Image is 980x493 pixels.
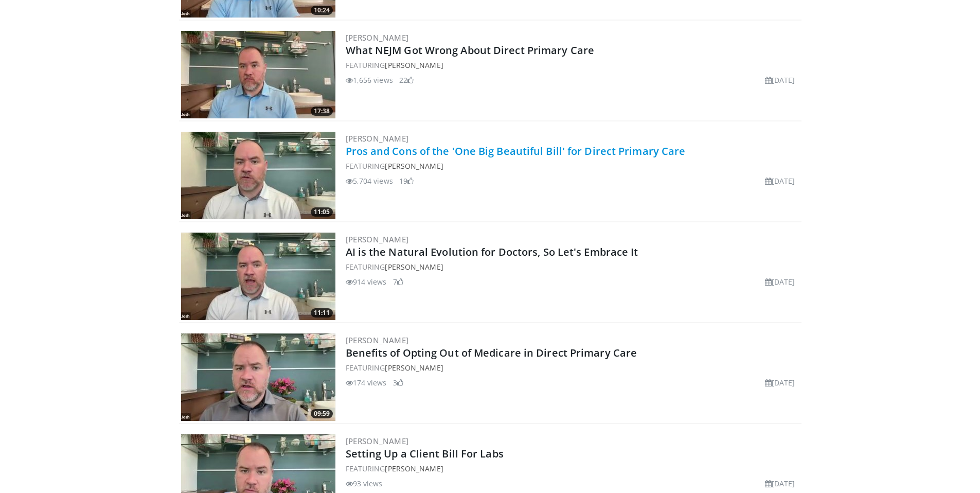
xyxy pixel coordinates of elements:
[346,362,799,373] div: FEATURING
[346,175,393,186] li: 5,704 views
[181,233,335,320] img: edd12586-3fc2-4366-911b-4572d1384945.300x170_q85_crop-smart_upscale.jpg
[311,308,333,318] span: 11:11
[385,161,443,171] a: [PERSON_NAME]
[311,409,333,418] span: 09:59
[385,262,443,272] a: [PERSON_NAME]
[765,75,795,85] li: [DATE]
[346,245,638,259] a: AI is the Natural Evolution for Doctors, So Let's Embrace It
[385,60,443,70] a: [PERSON_NAME]
[311,6,333,15] span: 10:24
[181,233,335,320] a: 11:11
[346,144,686,158] a: Pros and Cons of the 'One Big Beautiful Bill' for Direct Primary Care
[346,261,799,272] div: FEATURING
[311,107,333,116] span: 17:38
[181,333,335,421] a: 09:59
[765,175,795,186] li: [DATE]
[346,133,409,144] a: [PERSON_NAME]
[346,436,409,446] a: [PERSON_NAME]
[393,276,403,287] li: 7
[346,478,383,489] li: 93 views
[346,75,393,85] li: 1,656 views
[346,43,595,57] a: What NEJM Got Wrong About Direct Primary Care
[346,276,387,287] li: 914 views
[346,234,409,244] a: [PERSON_NAME]
[311,207,333,217] span: 11:05
[385,363,443,373] a: [PERSON_NAME]
[346,463,799,474] div: FEATURING
[346,161,799,171] div: FEATURING
[385,464,443,473] a: [PERSON_NAME]
[346,377,387,388] li: 174 views
[393,377,403,388] li: 3
[181,31,335,118] a: 17:38
[399,75,414,85] li: 22
[181,31,335,118] img: 75439dad-a797-4f28-90b2-43d2326ca8e7.300x170_q85_crop-smart_upscale.jpg
[346,335,409,345] a: [PERSON_NAME]
[765,377,795,388] li: [DATE]
[181,132,335,219] img: d9992acc-5628-44c3-88ea-bb74804de564.300x170_q85_crop-smart_upscale.jpg
[181,132,335,219] a: 11:05
[346,346,637,360] a: Benefits of Opting Out of Medicare in Direct Primary Care
[346,447,504,461] a: Setting Up a Client Bill For Labs
[765,478,795,489] li: [DATE]
[181,333,335,421] img: b885924c-f544-4d3c-9a58-989854a17564.300x170_q85_crop-smart_upscale.jpg
[346,32,409,43] a: [PERSON_NAME]
[765,276,795,287] li: [DATE]
[399,175,414,186] li: 19
[346,60,799,71] div: FEATURING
